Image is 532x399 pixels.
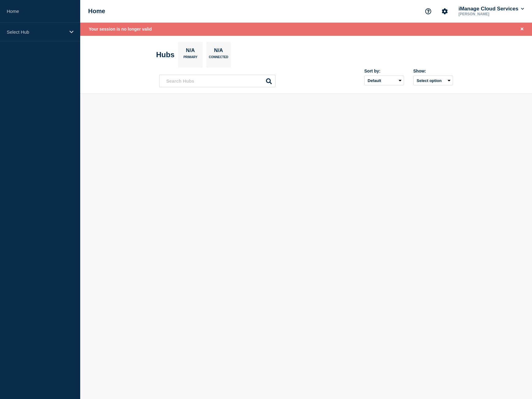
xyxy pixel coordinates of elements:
[422,5,435,18] button: Support
[156,50,174,59] h2: Hubs
[457,6,525,12] button: iManage Cloud Services
[518,26,526,33] button: Close banner
[457,12,521,16] p: [PERSON_NAME]
[88,8,105,15] h1: Home
[159,75,275,87] input: Search Hubs
[209,55,228,62] p: Connected
[212,47,225,55] p: N/A
[413,69,453,73] div: Show:
[7,29,66,35] p: Select Hub
[89,27,152,32] span: Your session is no longer valid
[184,47,197,55] p: N/A
[413,76,453,85] button: Select option
[183,55,197,62] p: Primary
[364,76,404,85] select: Sort by
[364,69,404,73] div: Sort by:
[438,5,451,18] button: Account settings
